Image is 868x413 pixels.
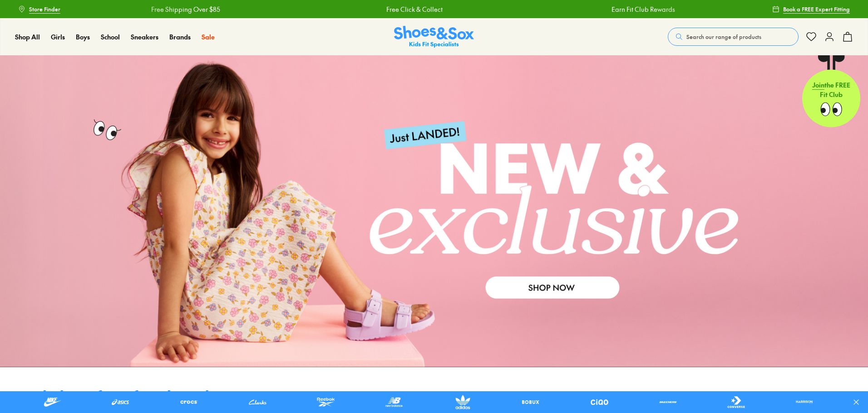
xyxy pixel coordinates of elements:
[131,32,158,41] span: Sneakers
[812,81,824,90] span: Join
[394,26,474,48] img: SNS_Logo_Responsive.svg
[142,5,211,14] a: Free Shipping Over $85
[131,32,158,42] a: Sneakers
[772,1,850,17] a: Book a FREE Expert Fitting
[76,32,90,42] a: Boys
[101,32,120,41] span: School
[15,32,40,41] span: Shop All
[783,5,850,13] span: Book a FREE Expert Fitting
[394,26,474,48] a: Shoes & Sox
[29,5,60,13] span: Store Finder
[802,73,860,107] p: the FREE Fit Club
[169,32,191,42] a: Brands
[169,32,191,41] span: Brands
[202,32,215,41] span: Sale
[15,32,40,42] a: Shop All
[51,32,65,41] span: Girls
[101,32,120,42] a: School
[18,1,60,17] a: Store Finder
[76,32,90,41] span: Boys
[51,32,65,42] a: Girls
[686,33,761,41] span: Search our range of products
[602,5,666,14] a: Earn Fit Club Rewards
[377,5,433,14] a: Free Click & Collect
[802,55,860,127] a: Jointhe FREE Fit Club
[202,32,215,42] a: Sale
[668,28,799,46] button: Search our range of products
